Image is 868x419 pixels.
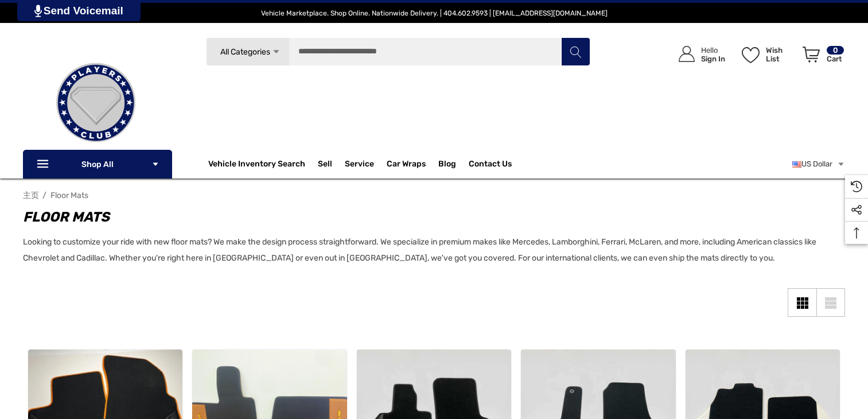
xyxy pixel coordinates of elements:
a: Grid View [788,288,816,317]
p: 0 [827,46,844,55]
a: Contact Us [469,159,512,172]
svg: Icon Line [36,158,53,171]
p: Looking to customize your ride with new floor mats? We make the design process straightforward. W... [23,234,834,266]
a: Wish List Wish List [737,34,797,74]
a: List View [816,288,845,317]
a: 主页 [23,191,39,200]
nav: Breadcrumb [23,185,845,205]
span: Sell [318,159,332,172]
a: Floor Mats [50,191,88,200]
svg: Icon User Account [679,46,695,62]
a: Vehicle Inventory Search [208,159,305,172]
a: Car Wraps [387,153,438,176]
span: All Categories [220,47,270,57]
span: Car Wraps [387,159,426,172]
img: PjwhLS0gR2VuZXJhdG9yOiBHcmF2aXQuaW8gLS0+PHN2ZyB4bWxucz0iaHR0cDovL3d3dy53My5vcmcvMjAwMC9zdmciIHhtb... [34,5,42,17]
button: Search [561,37,590,66]
a: Sign in [665,34,731,74]
svg: Social Media [851,204,862,216]
img: Players Club | Cars For Sale [38,45,153,160]
p: Wish List [766,46,796,63]
span: Vehicle Marketplace. Shop Online. Nationwide Delivery. | 404.602.9593 | [EMAIL_ADDRESS][DOMAIN_NAME] [261,9,608,17]
svg: Icon Arrow Down [272,48,281,56]
a: USD [792,153,845,176]
svg: Review Your Cart [803,46,820,63]
p: Shop All [23,150,172,179]
a: Sell [318,153,345,176]
a: Service [345,159,374,172]
svg: Icon Arrow Down [151,160,159,168]
p: Cart [827,55,844,63]
p: Hello [701,46,725,55]
h1: Floor Mats [23,207,834,227]
a: Cart with 0 items [797,34,845,79]
svg: Wish List [742,47,760,63]
a: All Categories Icon Arrow Down Icon Arrow Up [206,37,289,66]
svg: Recently Viewed [851,181,862,192]
p: Sign In [701,55,725,63]
svg: Top [845,227,868,239]
a: Blog [438,159,456,172]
